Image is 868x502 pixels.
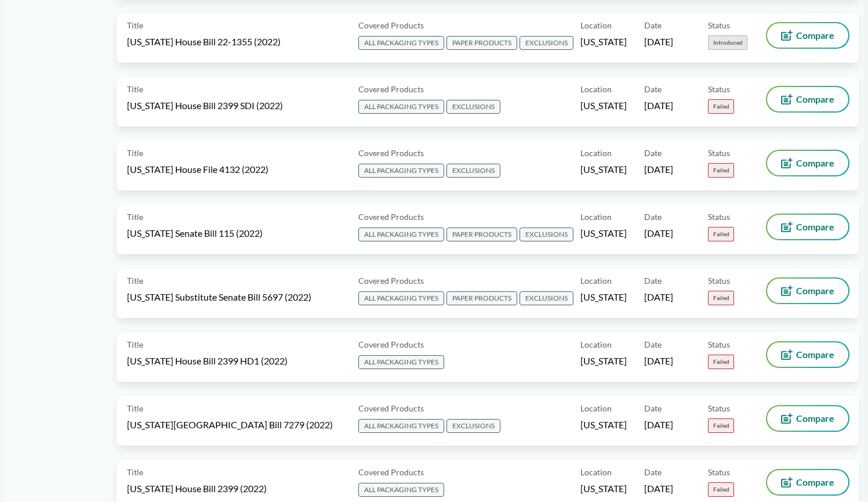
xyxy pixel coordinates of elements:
[644,227,673,240] span: [DATE]
[767,406,848,431] button: Compare
[708,83,730,95] span: Status
[358,402,424,414] span: Covered Products
[708,338,730,351] span: Status
[358,147,424,159] span: Covered Products
[580,482,627,495] span: [US_STATE]
[580,35,627,48] span: [US_STATE]
[644,482,673,495] span: [DATE]
[644,35,673,48] span: [DATE]
[708,163,734,178] span: Failed
[127,83,143,95] span: Title
[644,163,673,176] span: [DATE]
[520,36,573,50] span: EXCLUSIONS
[708,35,747,50] span: Introduced
[767,470,848,494] button: Compare
[446,419,500,433] span: EXCLUSIONS
[796,95,834,104] span: Compare
[580,402,612,414] span: Location
[580,211,612,223] span: Location
[358,100,444,114] span: ALL PACKAGING TYPES
[708,466,730,478] span: Status
[644,291,673,304] span: [DATE]
[520,227,573,241] span: EXCLUSIONS
[127,227,263,240] span: [US_STATE] Senate Bill 115 (2022)
[446,227,517,241] span: PAPER PRODUCTS
[796,350,834,359] span: Compare
[708,355,734,369] span: Failed
[708,418,734,433] span: Failed
[127,211,143,223] span: Title
[644,355,673,367] span: [DATE]
[644,147,662,159] span: Date
[644,19,662,31] span: Date
[767,23,848,48] button: Compare
[358,227,444,241] span: ALL PACKAGING TYPES
[767,87,848,111] button: Compare
[580,338,612,351] span: Location
[708,99,734,114] span: Failed
[446,100,500,114] span: EXCLUSIONS
[644,418,673,431] span: [DATE]
[708,402,730,414] span: Status
[127,147,143,159] span: Title
[580,163,627,176] span: [US_STATE]
[358,164,444,178] span: ALL PACKAGING TYPES
[127,275,143,287] span: Title
[127,99,283,112] span: [US_STATE] House Bill 2399 SDI (2022)
[358,466,424,478] span: Covered Products
[644,83,662,95] span: Date
[644,402,662,414] span: Date
[708,227,734,241] span: Failed
[127,338,143,351] span: Title
[446,36,517,50] span: PAPER PRODUCTS
[127,163,268,176] span: [US_STATE] House File 4132 (2022)
[446,164,500,178] span: EXCLUSIONS
[127,466,143,478] span: Title
[796,414,834,423] span: Compare
[127,418,333,431] span: [US_STATE][GEOGRAPHIC_DATA] Bill 7279 (2022)
[358,419,444,433] span: ALL PACKAGING TYPES
[358,483,444,497] span: ALL PACKAGING TYPES
[580,83,612,95] span: Location
[127,35,281,48] span: [US_STATE] House Bill 22-1355 (2022)
[127,482,267,495] span: [US_STATE] House Bill 2399 (2022)
[796,286,834,295] span: Compare
[358,36,444,50] span: ALL PACKAGING TYPES
[127,402,143,414] span: Title
[580,291,627,304] span: [US_STATE]
[358,291,444,305] span: ALL PACKAGING TYPES
[708,19,730,31] span: Status
[708,211,730,223] span: Status
[767,342,848,367] button: Compare
[580,275,612,287] span: Location
[644,275,662,287] span: Date
[127,355,288,367] span: [US_STATE] House Bill 2399 HD1 (2022)
[644,466,662,478] span: Date
[520,291,573,305] span: EXCLUSIONS
[127,19,143,31] span: Title
[796,222,834,232] span: Compare
[358,211,424,223] span: Covered Products
[708,147,730,159] span: Status
[796,158,834,168] span: Compare
[358,275,424,287] span: Covered Products
[580,418,627,431] span: [US_STATE]
[580,19,612,31] span: Location
[580,466,612,478] span: Location
[796,31,834,40] span: Compare
[358,19,424,31] span: Covered Products
[767,215,848,239] button: Compare
[767,151,848,175] button: Compare
[644,99,673,112] span: [DATE]
[358,83,424,95] span: Covered Products
[580,227,627,240] span: [US_STATE]
[358,338,424,351] span: Covered Products
[708,291,734,305] span: Failed
[580,99,627,112] span: [US_STATE]
[708,482,734,497] span: Failed
[580,147,612,159] span: Location
[708,275,730,287] span: Status
[644,338,662,351] span: Date
[446,291,517,305] span: PAPER PRODUCTS
[767,279,848,303] button: Compare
